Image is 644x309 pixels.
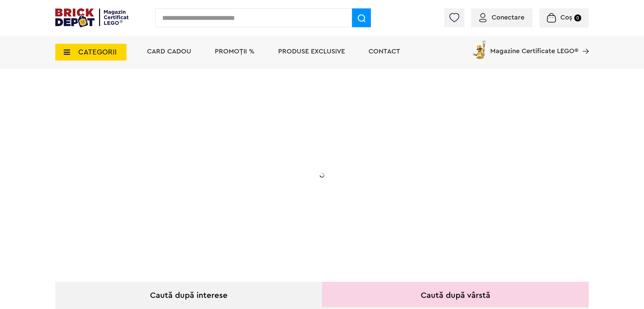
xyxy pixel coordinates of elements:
div: Caută după vârstă [322,282,589,307]
div: Caută după interese [55,282,322,307]
h1: Cadou VIP 40772 [103,136,238,160]
h2: Seria de sărbători: Fantomă luminoasă. Promoția este valabilă în perioada [DATE] - [DATE]. [103,166,238,195]
span: CATEGORII [78,48,117,56]
small: 0 [574,14,581,22]
a: Produse exclusive [278,48,345,55]
a: Card Cadou [147,48,191,55]
a: PROMOȚII % [215,48,255,55]
div: Află detalii [103,210,238,218]
a: Contact [369,48,400,55]
a: Conectare [479,14,524,21]
a: Magazine Certificate LEGO® [578,39,589,46]
span: Conectare [492,14,524,21]
span: Coș [560,14,572,21]
span: Magazine Certificate LEGO® [490,39,578,54]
